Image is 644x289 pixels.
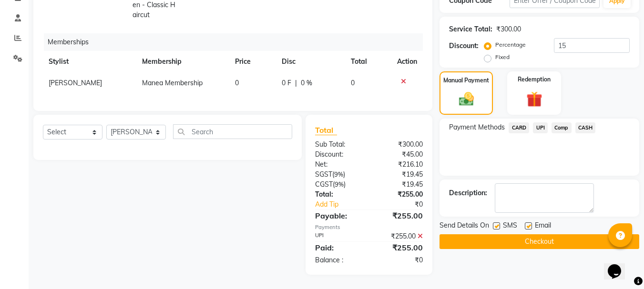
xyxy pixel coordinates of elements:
div: UPI [308,231,369,241]
span: Payment Methods [449,122,505,132]
div: Payable: [308,210,369,221]
span: CARD [509,122,529,133]
span: 0 % [301,78,312,88]
div: Sub Total: [308,140,369,149]
button: Checkout [440,234,639,249]
div: ₹0 [369,255,430,265]
a: Add Tip [308,199,379,209]
span: 9% [334,170,343,178]
div: ₹255.00 [369,189,430,199]
span: [PERSON_NAME] [49,79,102,87]
div: Discount: [449,41,479,51]
th: Total [345,51,392,72]
div: ₹255.00 [369,231,430,241]
label: Percentage [495,40,526,49]
div: ₹255.00 [369,210,430,221]
label: Redemption [518,75,551,84]
span: 0 [235,79,239,87]
div: ₹19.45 [369,179,430,189]
div: Discount: [308,149,369,159]
div: Memberships [44,33,430,51]
div: Payments [315,223,423,231]
div: Service Total: [449,24,492,34]
span: CASH [575,122,596,133]
span: Send Details On [440,220,489,232]
span: 9% [335,180,344,188]
div: ( ) [308,179,369,189]
div: Paid: [308,242,369,253]
th: Price [229,51,276,72]
input: Search [173,124,292,139]
th: Disc [276,51,345,72]
div: ₹300.00 [369,140,430,149]
div: ₹300.00 [496,24,521,34]
img: _cash.svg [454,90,479,108]
span: 0 [351,79,355,87]
div: Description: [449,188,487,198]
label: Manual Payment [443,76,489,85]
span: CGST [315,180,333,189]
img: _gift.svg [521,90,547,109]
label: Fixed [495,53,510,61]
span: Total [315,125,337,135]
div: ₹0 [379,199,430,209]
div: Balance : [308,255,369,265]
div: ₹216.10 [369,159,430,169]
div: ( ) [308,169,369,179]
th: Membership [136,51,229,72]
th: Stylist [43,51,136,72]
span: SMS [503,220,517,232]
span: UPI [533,122,548,133]
div: Total: [308,189,369,199]
div: ₹45.00 [369,149,430,159]
span: Manea Membership [142,79,203,87]
span: SGST [315,170,332,179]
span: Comp [552,122,572,133]
div: ₹19.45 [369,169,430,179]
span: 0 F [282,78,291,88]
iframe: chat widget [604,251,634,279]
th: Action [391,51,423,72]
span: | [295,78,297,88]
div: ₹255.00 [369,242,430,253]
span: Email [535,220,551,232]
div: Net: [308,159,369,169]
